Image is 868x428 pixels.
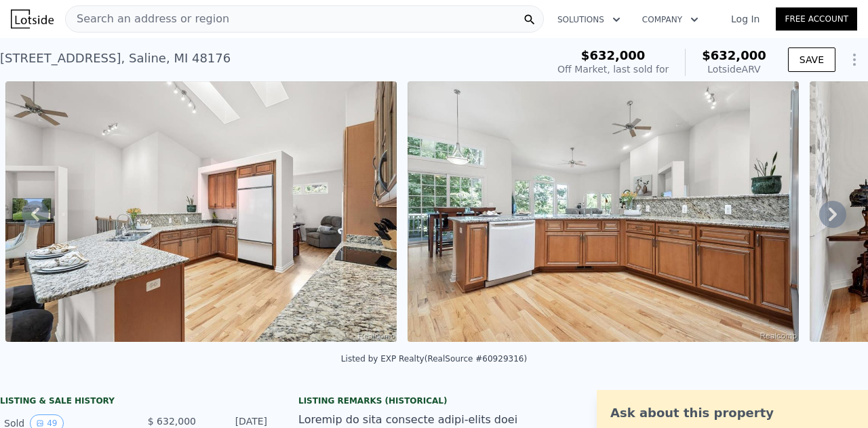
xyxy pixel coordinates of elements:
div: Off Market, last sold for [557,62,669,76]
img: Sale: 167511088 Parcel: 127827472 [5,81,397,342]
span: $632,000 [581,48,646,62]
div: Listed by EXP Realty (RealSource #60929316) [341,354,527,364]
img: Sale: 167511088 Parcel: 127827472 [408,81,799,342]
button: Company [631,7,709,32]
button: Solutions [547,7,631,32]
span: $632,000 [702,48,766,62]
button: SAVE [788,47,835,72]
div: Ask about this property [610,404,854,423]
button: Show Options [841,46,868,73]
span: Search an address or region [66,11,229,27]
span: $ 632,000 [148,416,196,427]
a: Free Account [776,7,857,31]
a: Log In [715,12,776,26]
div: Lotside ARV [702,62,766,76]
div: Listing Remarks (Historical) [298,395,570,406]
img: Lotside [11,9,54,28]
